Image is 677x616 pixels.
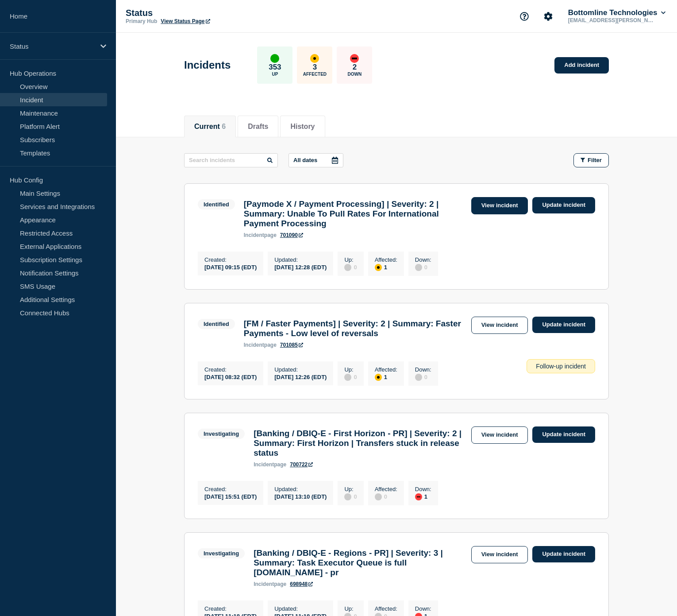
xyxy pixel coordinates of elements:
[375,373,397,381] div: 1
[375,486,397,492] p: Affected :
[204,373,257,380] div: [DATE] 08:32 (EDT)
[344,366,357,373] p: Up :
[415,493,422,500] div: down
[254,461,274,468] span: incident
[280,342,303,348] a: 701085
[269,63,281,72] p: 353
[204,256,257,263] p: Created :
[290,461,313,468] a: 700722
[348,72,362,77] p: Down
[527,359,595,373] div: Follow-up incident
[415,374,422,381] div: disabled
[471,426,528,444] a: View incident
[288,153,343,167] button: All dates
[198,429,245,439] span: Investigating
[270,54,279,63] div: up
[353,63,357,72] p: 2
[350,54,359,63] div: down
[204,605,257,612] p: Created :
[272,72,278,77] p: Up
[254,429,466,458] h3: [Banking / DBIQ-E - First Horizon - PR] | Severity: 2 | Summary: First Horizon | Transfers stuck ...
[244,199,467,229] h3: [Paymode X / Payment Processing] | Severity: 2 | Summary: Unable To Pull Rates For International ...
[244,342,264,348] span: incident
[126,8,303,18] p: Status
[254,581,286,587] p: page
[415,605,431,612] p: Down :
[532,317,595,333] a: Update incident
[375,374,382,381] div: affected
[161,18,210,24] a: View Status Page
[293,157,317,163] p: All dates
[375,263,397,271] div: 1
[471,546,528,563] a: View incident
[184,153,278,167] input: Search incidents
[126,18,157,24] p: Primary Hub
[566,17,658,23] p: [EMAIL_ADDRESS][PERSON_NAME][DOMAIN_NAME]
[471,197,528,214] a: View incident
[375,492,397,500] div: 0
[415,256,431,263] p: Down :
[248,123,268,131] button: Drafts
[532,546,595,562] a: Update incident
[415,263,431,271] div: 0
[554,57,609,74] a: Add incident
[375,366,397,373] p: Affected :
[532,197,595,213] a: Update incident
[344,493,351,500] div: disabled
[344,492,357,500] div: 0
[515,7,534,26] button: Support
[344,605,357,612] p: Up :
[415,492,431,500] div: 1
[274,605,327,612] p: Updated :
[194,123,226,131] button: Current 6
[254,548,466,577] h3: [Banking / DBIQ-E - Regions - PR] | Severity: 3 | Summary: Task Executor Queue is full [DOMAIN_NA...
[375,493,382,500] div: disabled
[313,63,317,72] p: 3
[290,123,315,131] button: History
[254,581,274,587] span: incident
[303,72,327,77] p: Affected
[244,232,264,238] span: incident
[204,366,257,373] p: Created :
[280,232,303,238] a: 701090
[415,373,431,381] div: 0
[244,232,277,238] p: page
[415,366,431,373] p: Down :
[344,373,357,381] div: 0
[471,317,528,334] a: View incident
[566,8,667,17] button: Bottomline Technologies
[274,256,327,263] p: Updated :
[274,366,327,373] p: Updated :
[198,319,235,329] span: Identified
[539,7,558,26] button: Account settings
[344,256,357,263] p: Up :
[375,256,397,263] p: Affected :
[344,374,351,381] div: disabled
[204,486,257,492] p: Created :
[532,426,595,443] a: Update incident
[204,492,257,500] div: [DATE] 15:51 (EDT)
[344,486,357,492] p: Up :
[310,54,319,63] div: affected
[184,59,231,71] h1: Incidents
[198,199,235,209] span: Identified
[198,548,245,558] span: Investigating
[10,43,95,50] p: Status
[274,373,327,380] div: [DATE] 12:26 (EDT)
[274,492,327,500] div: [DATE] 13:10 (EDT)
[222,123,226,130] span: 6
[588,157,602,163] span: Filter
[244,319,467,338] h3: [FM / Faster Payments] | Severity: 2 | Summary: Faster Payments - Low level of reversals
[244,342,277,348] p: page
[375,264,382,271] div: affected
[344,264,351,271] div: disabled
[254,461,286,468] p: page
[274,486,327,492] p: Updated :
[274,263,327,271] div: [DATE] 12:28 (EDT)
[290,581,313,587] a: 698948
[415,486,431,492] p: Down :
[204,263,257,271] div: [DATE] 09:15 (EDT)
[375,605,397,612] p: Affected :
[344,263,357,271] div: 0
[415,264,422,271] div: disabled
